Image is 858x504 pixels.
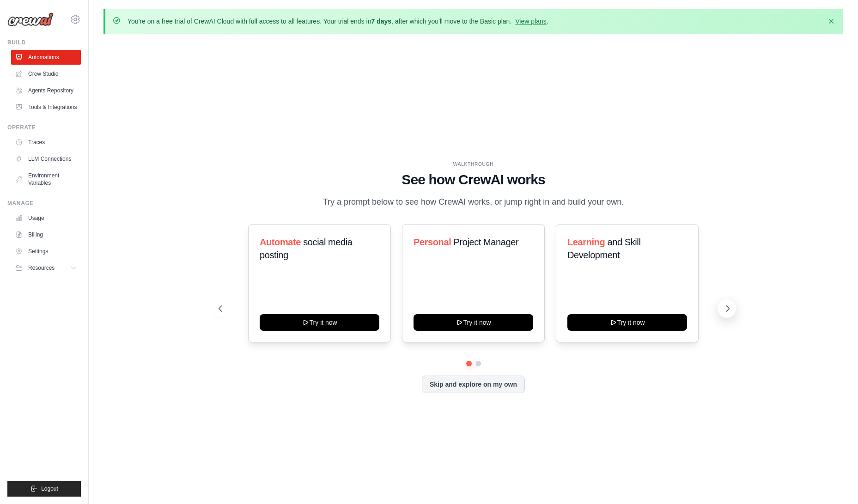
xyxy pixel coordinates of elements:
[11,227,81,242] a: Billing
[41,485,58,492] span: Logout
[567,314,687,331] button: Try it now
[7,124,81,131] div: Operate
[11,211,81,225] a: Usage
[28,264,55,272] span: Resources
[318,195,629,209] p: Try a prompt below to see how CrewAI works, or jump right in and build your own.
[11,100,81,115] a: Tools & Integrations
[515,18,546,25] a: View plans
[260,237,353,260] span: social media posting
[11,244,81,259] a: Settings
[219,161,729,168] div: WALKTHROUGH
[453,237,518,247] span: Project Manager
[260,314,379,331] button: Try it now
[128,17,548,26] p: You're on a free trial of CrewAI Cloud with full access to all features. Your trial ends in , aft...
[11,50,81,65] a: Automations
[11,83,81,98] a: Agents Repository
[567,237,605,247] span: Learning
[7,200,81,207] div: Manage
[11,261,81,275] button: Resources
[7,12,54,26] img: Logo
[371,18,391,25] strong: 7 days
[7,39,81,46] div: Build
[11,67,81,81] a: Crew Studio
[414,314,533,331] button: Try it now
[567,237,640,260] span: and Skill Development
[414,237,451,247] span: Personal
[219,171,729,188] h1: See how CrewAI works
[11,135,81,150] a: Traces
[11,152,81,166] a: LLM Connections
[7,481,81,497] button: Logout
[260,237,301,247] span: Automate
[11,168,81,190] a: Environment Variables
[422,376,525,393] button: Skip and explore on my own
